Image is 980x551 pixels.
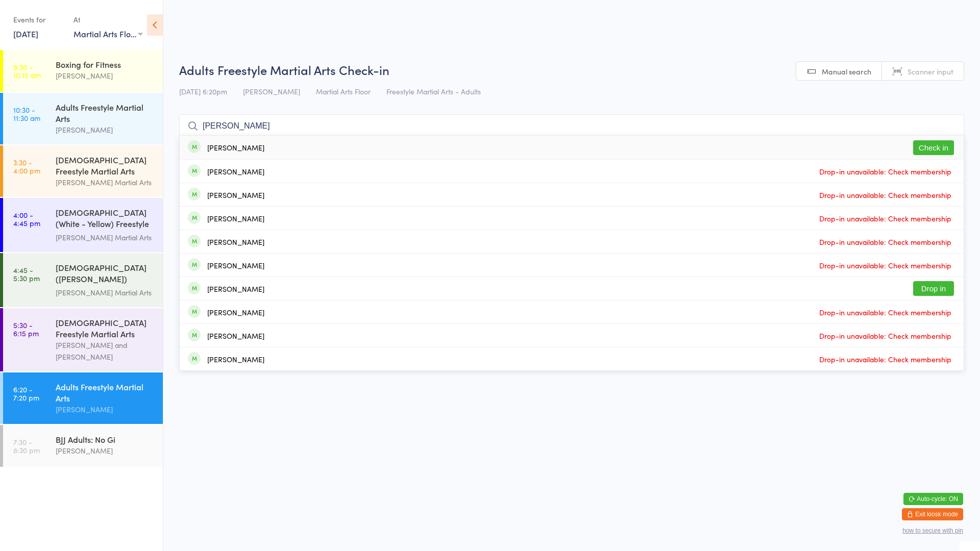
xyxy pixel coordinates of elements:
div: [PERSON_NAME] [207,167,264,176]
button: Auto-cycle: ON [903,493,963,505]
div: [DEMOGRAPHIC_DATA] Freestyle Martial Arts [56,317,154,339]
button: Check in [913,140,954,155]
span: [PERSON_NAME] [243,86,300,96]
span: Manual search [822,66,871,77]
a: 6:20 -7:20 pmAdults Freestyle Martial Arts[PERSON_NAME] [3,372,163,424]
time: 4:00 - 4:45 pm [13,211,40,227]
div: At [73,11,142,28]
span: Drop-in unavailable: Check membership [817,352,954,367]
span: Freestyle Martial Arts - Adults [386,86,481,96]
div: Boxing for Fitness [56,59,154,70]
span: [DATE] 6:20pm [179,86,227,96]
div: [PERSON_NAME] [56,445,154,457]
button: how to secure with pin [902,527,963,534]
a: 5:30 -6:15 pm[DEMOGRAPHIC_DATA] Freestyle Martial Arts[PERSON_NAME] and [PERSON_NAME] [3,308,163,371]
div: [DEMOGRAPHIC_DATA] ([PERSON_NAME]) Freestyle Martial Arts [56,262,154,287]
a: 7:30 -8:30 pmBJJ Adults: No Gi[PERSON_NAME] [3,425,163,467]
span: Drop-in unavailable: Check membership [817,234,954,249]
time: 4:45 - 5:30 pm [13,266,40,282]
div: [PERSON_NAME] [207,285,264,293]
time: 7:30 - 8:30 pm [13,438,40,454]
div: [PERSON_NAME] [207,143,264,152]
div: [PERSON_NAME] [207,191,264,199]
span: Drop-in unavailable: Check membership [817,211,954,226]
a: 4:00 -4:45 pm[DEMOGRAPHIC_DATA] (White - Yellow) Freestyle Martial Arts[PERSON_NAME] Martial Arts [3,198,163,252]
a: 3:30 -4:00 pm[DEMOGRAPHIC_DATA] Freestyle Martial Arts[PERSON_NAME] Martial Arts [3,145,163,197]
a: [DATE] [13,28,38,39]
time: 10:30 - 11:30 am [13,106,40,122]
div: [PERSON_NAME] [207,214,264,222]
a: 9:30 -10:15 amBoxing for Fitness[PERSON_NAME] [3,50,163,92]
span: Scanner input [908,66,953,77]
input: Search [179,114,964,138]
div: [PERSON_NAME] [207,238,264,246]
span: Drop-in unavailable: Check membership [817,258,954,273]
span: Martial Arts Floor [316,86,371,96]
div: [PERSON_NAME] [207,355,264,363]
div: [PERSON_NAME] Martial Arts [56,232,154,243]
time: 9:30 - 10:15 am [13,63,41,79]
time: 3:30 - 4:00 pm [13,158,40,174]
div: Martial Arts Floor [73,28,142,39]
span: Drop-in unavailable: Check membership [817,164,954,179]
div: [PERSON_NAME] [207,308,264,316]
button: Exit kiosk mode [902,508,963,520]
a: 10:30 -11:30 amAdults Freestyle Martial Arts[PERSON_NAME] [3,93,163,144]
span: Drop-in unavailable: Check membership [817,305,954,320]
div: Adults Freestyle Martial Arts [56,381,154,404]
div: [PERSON_NAME] [56,124,154,136]
h2: Adults Freestyle Martial Arts Check-in [179,61,964,78]
div: [PERSON_NAME] [56,404,154,415]
div: [PERSON_NAME] Martial Arts [56,177,154,188]
time: 6:20 - 7:20 pm [13,385,39,402]
div: [DEMOGRAPHIC_DATA] (White - Yellow) Freestyle Martial Arts [56,207,154,232]
div: [PERSON_NAME] [56,70,154,82]
button: Drop in [913,281,954,296]
span: Drop-in unavailable: Check membership [817,187,954,203]
div: [PERSON_NAME] Martial Arts [56,287,154,298]
div: Events for [13,11,63,28]
a: 4:45 -5:30 pm[DEMOGRAPHIC_DATA] ([PERSON_NAME]) Freestyle Martial Arts[PERSON_NAME] Martial Arts [3,253,163,307]
div: [DEMOGRAPHIC_DATA] Freestyle Martial Arts [56,154,154,177]
div: [PERSON_NAME] [207,332,264,340]
div: Adults Freestyle Martial Arts [56,102,154,124]
time: 5:30 - 6:15 pm [13,321,39,337]
div: [PERSON_NAME] [207,261,264,269]
div: [PERSON_NAME] and [PERSON_NAME] [56,339,154,363]
span: Drop-in unavailable: Check membership [817,328,954,343]
div: BJJ Adults: No Gi [56,434,154,445]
